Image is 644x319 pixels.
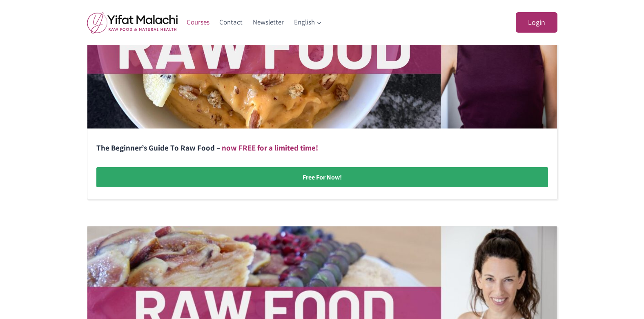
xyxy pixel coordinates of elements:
a: Newsletter [248,13,289,32]
a: Login [516,12,557,33]
nav: Primary Navigation [182,13,327,32]
a: Contact [214,13,248,32]
img: yifat_logo41_en.png [87,12,178,33]
button: Child menu of English [289,13,327,32]
a: Courses [182,13,215,32]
